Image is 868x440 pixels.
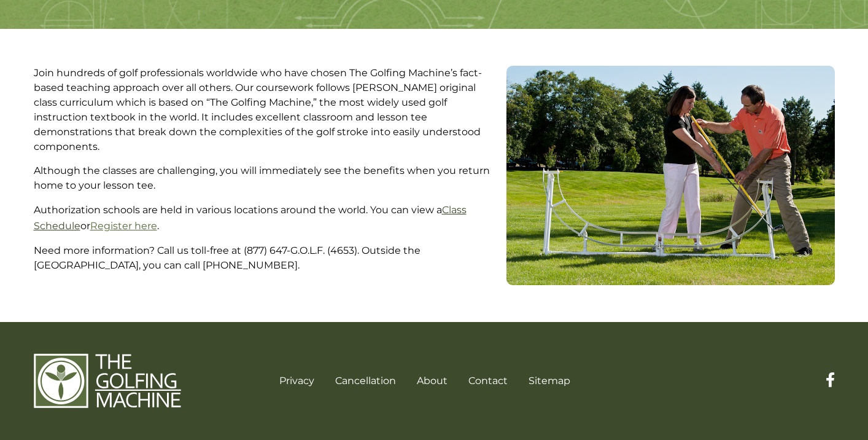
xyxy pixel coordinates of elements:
[34,204,467,232] a: Class Schedule
[34,163,497,193] p: Although the classes are challenging, you will immediately see the benefits when you return home ...
[34,66,497,154] p: Join hundreds of golf professionals worldwide who have chosen The Golfing Machine’s fact-based te...
[34,243,497,273] p: Need more information? Call us toll-free at (877) 647-G.O.L.F. (4653). Outside the [GEOGRAPHIC_DA...
[90,220,157,232] a: Register here
[34,202,497,234] p: Authorization schools are held in various locations around the world. You can view a or .
[417,375,448,387] a: About
[335,375,396,387] a: Cancellation
[468,375,508,387] a: Contact
[34,353,181,409] img: The Golfing Machine
[529,375,570,387] a: Sitemap
[279,375,314,387] a: Privacy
